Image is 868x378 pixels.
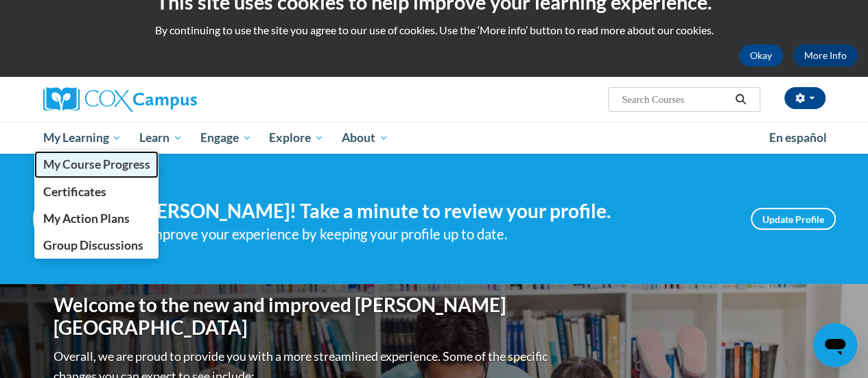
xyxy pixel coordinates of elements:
img: Cox Campus [43,87,197,112]
a: Group Discussions [34,232,159,259]
iframe: Button to launch messaging window [813,323,857,367]
span: My Course Progress [43,157,150,172]
a: Update Profile [751,208,836,230]
span: Learn [139,130,183,146]
a: Engage [191,122,261,154]
div: Help improve your experience by keeping your profile up to date. [115,223,730,246]
a: Learn [130,122,191,154]
button: Search [730,91,751,108]
span: My Learning [43,130,121,146]
span: My Action Plans [43,211,129,226]
span: En español [769,130,827,145]
a: En español [760,123,836,152]
a: More Info [793,45,858,67]
p: By continuing to use the site you agree to our use of cookies. Use the ‘More info’ button to read... [10,23,858,38]
h4: Hi [PERSON_NAME]! Take a minute to review your profile. [115,200,730,223]
a: Cox Campus [43,87,290,112]
a: Explore [260,122,333,154]
a: About [333,122,397,154]
a: Certificates [34,178,159,205]
button: Account Settings [784,87,825,109]
h1: Welcome to the new and improved [PERSON_NAME][GEOGRAPHIC_DATA] [54,294,551,340]
span: Certificates [43,185,106,199]
a: My Course Progress [34,151,159,178]
span: About [342,130,388,146]
img: Profile Image [33,188,95,250]
span: Group Discussions [43,238,143,252]
a: My Learning [34,122,131,154]
button: Okay [739,45,783,67]
a: My Action Plans [34,205,159,232]
span: Explore [269,130,324,146]
span: Engage [200,130,252,146]
div: Main menu [33,122,836,154]
input: Search Courses [620,91,730,108]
